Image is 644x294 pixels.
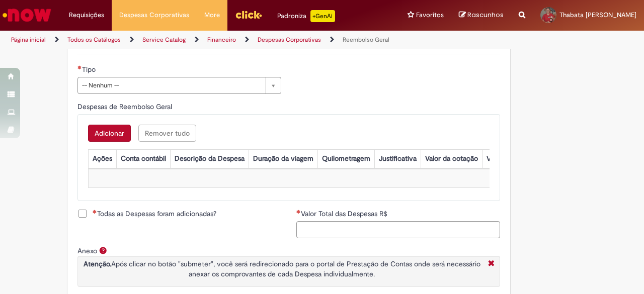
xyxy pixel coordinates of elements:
button: Add a row for Despesas de Reembolso Geral [88,125,131,142]
th: Ações [88,149,116,168]
th: Quilometragem [317,149,374,168]
span: Despesas Corporativas [119,10,189,20]
th: Valor por Litro [482,149,535,168]
th: Descrição da Despesa [170,149,249,168]
th: Duração da viagem [249,149,317,168]
span: Tipo [82,65,98,74]
a: Rascunhos [459,11,504,20]
span: Thabata [PERSON_NAME] [559,11,636,19]
th: Conta contábil [116,149,170,168]
a: Página inicial [11,36,46,44]
span: Despesas de Reembolso Geral [77,102,174,111]
div: Padroniza [277,10,335,22]
th: Valor da cotação [421,149,482,168]
span: Necessários [93,210,97,214]
span: Ajuda para Anexo [97,246,109,254]
input: Valor Total das Despesas R$ [296,221,500,238]
span: More [204,10,220,20]
a: Despesas Corporativas [258,36,321,44]
span: Necessários [77,65,82,69]
a: Reembolso Geral [343,36,389,44]
i: Fechar More information Por anexo [486,259,497,269]
a: Service Catalog [142,36,186,44]
span: Rascunhos [467,10,504,20]
ul: Trilhas de página [8,31,422,49]
img: ServiceNow [1,5,53,25]
strong: Atenção. [84,259,111,268]
a: Todos os Catálogos [67,36,121,44]
span: Todas as Despesas foram adicionadas? [93,209,216,219]
span: Necessários [296,210,301,214]
p: +GenAi [310,10,335,22]
span: Requisições [69,10,104,20]
th: Justificativa [374,149,421,168]
p: Após clicar no botão "submeter", você será redirecionado para o portal de Prestação de Contas ond... [80,259,483,279]
img: click_logo_yellow_360x200.png [235,7,262,22]
span: Valor Total das Despesas R$ [301,209,389,218]
a: Financeiro [207,36,236,44]
span: -- Nenhum -- [82,77,261,93]
span: Favoritos [416,10,444,20]
label: Anexo [77,246,97,255]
